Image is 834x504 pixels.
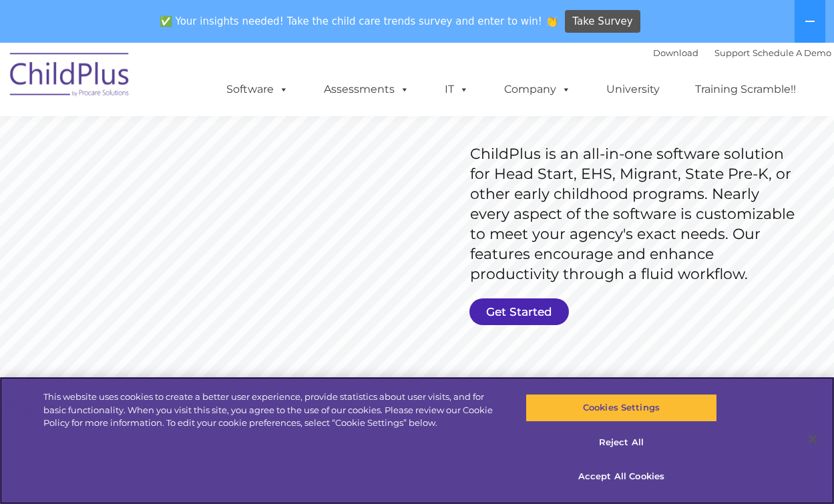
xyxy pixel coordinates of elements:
button: Reject All [526,429,717,457]
a: Training Scramble!! [682,76,809,103]
a: IT [431,76,482,103]
a: Get Started [469,298,569,325]
div: This website uses cookies to create a better user experience, provide statistics about user visit... [43,391,500,430]
a: University [593,76,673,103]
a: Company [491,76,584,103]
img: ChildPlus by Procare Solutions [3,43,137,110]
rs-layer: ChildPlus is an all-in-one software solution for Head Start, EHS, Migrant, State Pre-K, or other ... [470,144,801,284]
a: Take Survey [565,10,640,33]
font: | [653,47,831,58]
button: Cookies Settings [526,394,717,422]
button: Close [798,425,827,454]
a: Software [213,76,302,103]
button: Accept All Cookies [526,463,717,491]
a: Assessments [310,76,423,103]
span: ✅ Your insights needed! Take the child care trends survey and enter to win! 👏 [154,9,563,35]
a: Schedule A Demo [753,47,831,58]
a: Support [714,47,750,58]
a: Download [653,47,698,58]
span: Take Survey [572,10,632,33]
